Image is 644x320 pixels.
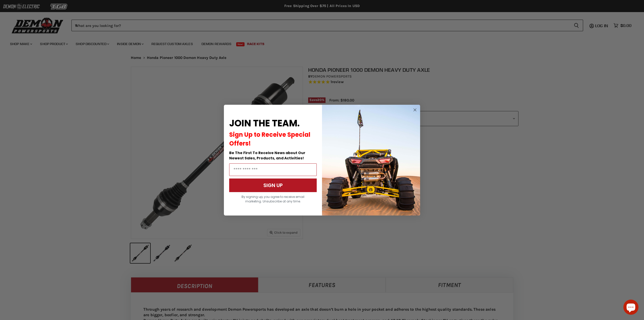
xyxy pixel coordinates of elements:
span: Sign Up to Receive Special Offers! [229,130,310,148]
span: JOIN THE TEAM. [229,117,300,130]
button: SIGN UP [229,179,317,192]
span: Be The First To Receive News about Our Newest Sales, Products, and Activities! [229,150,305,161]
span: By signing up, you agree to receive email marketing. Unsubscribe at any time. [242,195,304,203]
inbox-online-store-chat: Shopify online store chat [622,300,640,316]
input: Email Address [229,163,317,176]
button: Close dialog [412,107,418,113]
img: a9095488-b6e7-41ba-879d-588abfab540b.jpeg [322,105,420,216]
